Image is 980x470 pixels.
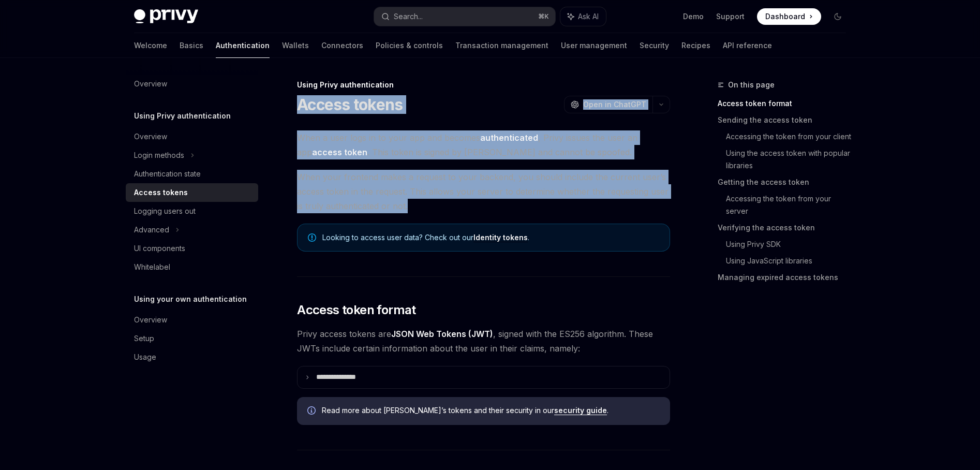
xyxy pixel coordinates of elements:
[297,95,403,114] h1: Access tokens
[394,10,423,23] div: Search...
[473,233,528,242] a: Identity tokens
[126,127,258,146] a: Overview
[126,202,258,221] a: Logging users out
[307,406,318,417] svg: Info
[180,33,203,58] a: Basics
[126,239,258,258] a: UI components
[480,133,538,143] strong: authenticated
[312,147,367,157] strong: access token
[134,186,188,199] div: Access tokens
[134,332,154,345] div: Setup
[134,224,169,236] div: Advanced
[681,33,710,58] a: Recipes
[134,110,231,122] h5: Using Privy authentication
[376,33,443,58] a: Policies & controls
[757,8,821,25] a: Dashboard
[134,78,167,90] div: Overview
[726,145,854,174] a: Using the access token with popular libraries
[126,329,258,348] a: Setup
[282,33,309,58] a: Wallets
[126,165,258,183] a: Authentication state
[297,130,670,159] span: When a user logs in to your app and becomes , Privy issues the user an app . This token is signed...
[134,314,167,326] div: Overview
[564,96,652,113] button: Open in ChatGPT
[134,9,198,24] img: dark logo
[134,293,247,305] h5: Using your own authentication
[297,170,670,213] span: When your frontend makes a request to your backend, you should include the current user’s access ...
[829,8,846,25] button: Toggle dark mode
[134,261,170,273] div: Whitelabel
[726,253,854,269] a: Using JavaScript libraries
[126,75,258,93] a: Overview
[578,11,599,22] span: Ask AI
[455,33,548,58] a: Transaction management
[134,242,185,255] div: UI components
[134,33,167,58] a: Welcome
[640,33,669,58] a: Security
[134,130,167,143] div: Overview
[728,79,775,91] span: On this page
[718,219,854,236] a: Verifying the access token
[718,95,854,112] a: Access token format
[560,7,606,26] button: Ask AI
[322,232,659,243] span: Looking to access user data? Check out our .
[683,11,704,22] a: Demo
[134,149,184,161] div: Login methods
[723,33,772,58] a: API reference
[126,348,258,366] a: Usage
[554,406,607,415] a: security guide
[718,112,854,128] a: Sending the access token
[716,11,745,22] a: Support
[297,302,416,318] span: Access token format
[134,168,201,180] div: Authentication state
[321,33,363,58] a: Connectors
[134,205,196,217] div: Logging users out
[765,11,805,22] span: Dashboard
[718,174,854,190] a: Getting the access token
[726,190,854,219] a: Accessing the token from your server
[126,311,258,329] a: Overview
[583,99,646,110] span: Open in ChatGPT
[126,183,258,202] a: Access tokens
[297,327,670,356] span: Privy access tokens are , signed with the ES256 algorithm. These JWTs include certain information...
[297,80,670,90] div: Using Privy authentication
[216,33,270,58] a: Authentication
[726,128,854,145] a: Accessing the token from your client
[322,405,660,416] span: Read more about [PERSON_NAME]’s tokens and their security in our .
[391,329,493,340] a: JSON Web Tokens (JWT)
[308,233,316,242] svg: Note
[726,236,854,253] a: Using Privy SDK
[126,258,258,276] a: Whitelabel
[134,351,156,363] div: Usage
[718,269,854,286] a: Managing expired access tokens
[538,12,549,21] span: ⌘ K
[374,7,555,26] button: Search...⌘K
[561,33,627,58] a: User management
